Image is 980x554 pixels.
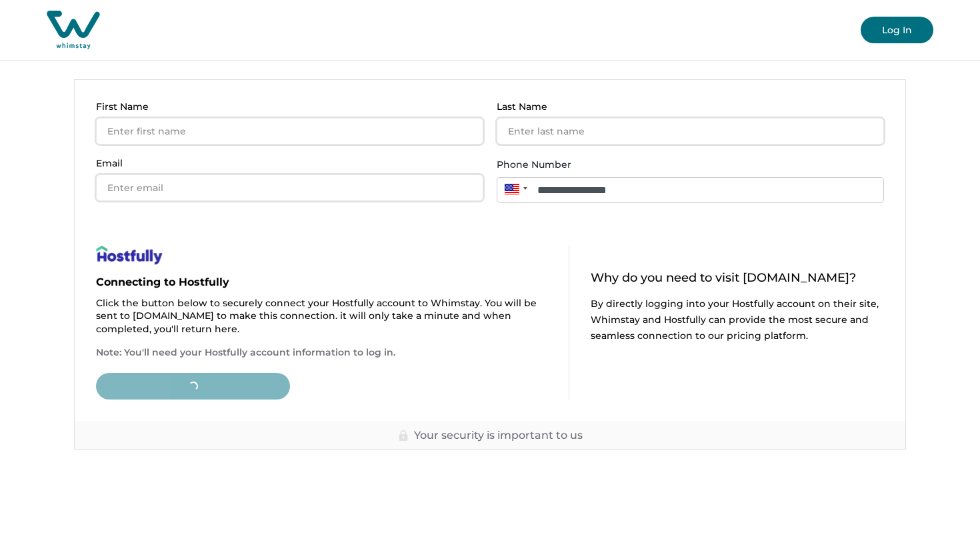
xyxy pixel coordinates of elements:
p: Your security is important to us [414,429,583,442]
p: Click the button below to securely connect your Hostfully account to Whimstay. You will be sent t... [96,297,547,336]
input: Enter email [96,174,483,201]
p: By directly logging into your Hostfully account on their site, Whimstay and Hostfully can provide... [591,296,884,344]
button: Log In [861,17,933,43]
p: Email [96,158,475,169]
img: Whimstay Host [47,11,100,49]
p: Why do you need to visit [DOMAIN_NAME]? [591,272,884,285]
p: Connecting to Hostfully [96,276,547,289]
p: Note: You'll need your Hostfully account information to log in. [96,346,547,360]
p: Last Name [497,101,876,113]
div: United States: + 1 [497,177,531,200]
p: First Name [96,101,475,113]
input: Enter last name [497,118,884,144]
input: Enter first name [96,118,483,144]
img: help-page-image [96,245,163,265]
label: Phone Number [497,158,876,172]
